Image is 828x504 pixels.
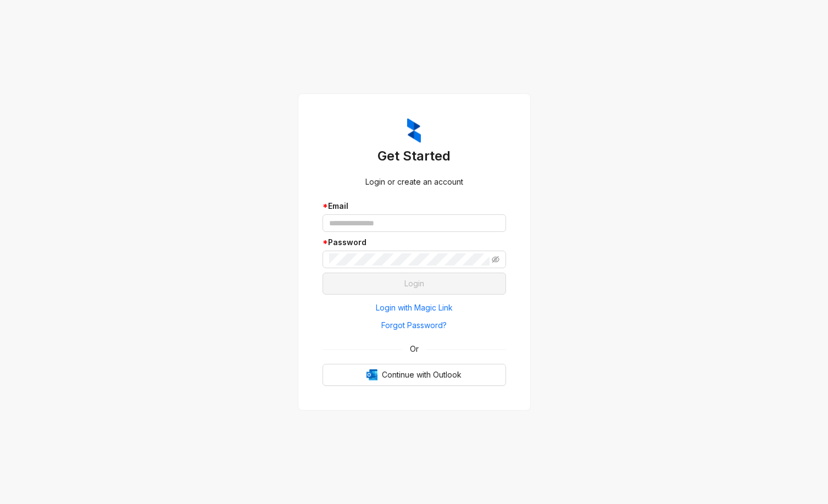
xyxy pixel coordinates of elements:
button: Forgot Password? [323,317,506,334]
img: Outlook [366,369,377,380]
span: Login with Magic Link [376,302,453,314]
span: Continue with Outlook [382,369,462,381]
img: ZumaIcon [407,118,421,143]
span: Or [402,343,426,355]
button: OutlookContinue with Outlook [323,364,506,386]
div: Email [323,200,506,212]
button: Login with Magic Link [323,299,506,317]
span: eye-invisible [492,256,499,263]
div: Login or create an account [323,176,506,188]
div: Password [323,236,506,248]
span: Forgot Password? [381,319,447,331]
h3: Get Started [323,147,506,165]
button: Login [323,273,506,295]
